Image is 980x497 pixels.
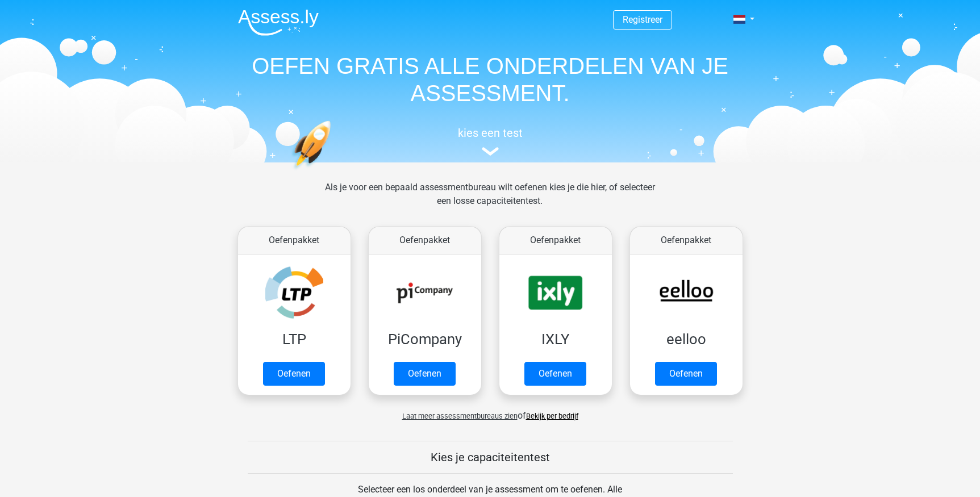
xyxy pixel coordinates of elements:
[316,181,664,222] div: Als je voor een bepaald assessmentbureau wilt oefenen kies je die hier, of selecteer een losse ca...
[229,52,752,107] h1: OEFEN GRATIS ALLE ONDERDELEN VAN JE ASSESSMENT.
[263,362,325,386] a: Oefenen
[229,126,752,156] a: kies een test
[248,450,733,464] h5: Kies je capaciteitentest
[623,14,662,25] a: Registreer
[402,412,518,420] span: Laat meer assessmentbureaus zien
[655,362,717,386] a: Oefenen
[238,9,319,36] img: Assessly
[526,412,578,420] a: Bekijk per bedrijf
[291,120,375,223] img: oefenen
[394,362,456,386] a: Oefenen
[229,400,752,423] div: of
[482,147,499,156] img: assessment
[229,126,752,140] h5: kies een test
[524,362,586,386] a: Oefenen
